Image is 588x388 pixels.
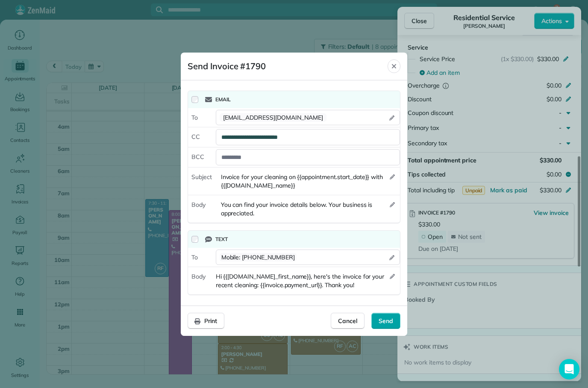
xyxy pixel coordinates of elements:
[221,201,373,217] span: You can find your invoice details below. Your business is appreciated.
[216,272,395,289] button: Hi {{[DOMAIN_NAME]_first_name}}, here's the invoice for your recent cleaning: {{invoice.payment_u...
[216,173,395,190] button: Invoice for your cleaning on {{appointment.start_date}} with {{[DOMAIN_NAME]_name}}
[191,153,216,161] span: BCC
[338,317,357,325] span: Cancel
[379,317,393,325] span: Send
[191,173,216,181] span: Subject
[216,250,400,265] button: Mobile:[PHONE_NUMBER]
[204,317,217,325] span: Print
[221,253,241,262] span: Mobile :
[216,110,400,125] button: [EMAIL_ADDRESS][DOMAIN_NAME]
[388,59,400,73] button: Close
[216,173,390,190] span: Invoice for your cleaning on {{appointment.start_date}} with {{[DOMAIN_NAME]_name}}
[191,272,216,281] span: Body
[216,272,390,289] span: Hi {{[DOMAIN_NAME]_first_name}}, here's the invoice for your recent cleaning: {{invoice.payment_u...
[221,113,325,122] span: [EMAIL_ADDRESS][DOMAIN_NAME]
[191,200,216,209] span: Body
[191,132,216,141] span: CC
[188,313,224,329] button: Print
[242,253,294,262] span: [PHONE_NUMBER]
[216,197,400,221] button: You can find your invoice details below. Your business is appreciated.
[191,113,216,122] span: To
[191,253,216,262] span: To
[188,61,266,71] span: Send Invoice #1790
[331,313,365,329] button: Cancel
[371,313,400,329] button: Send
[215,96,231,103] span: Email
[215,236,228,243] span: Text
